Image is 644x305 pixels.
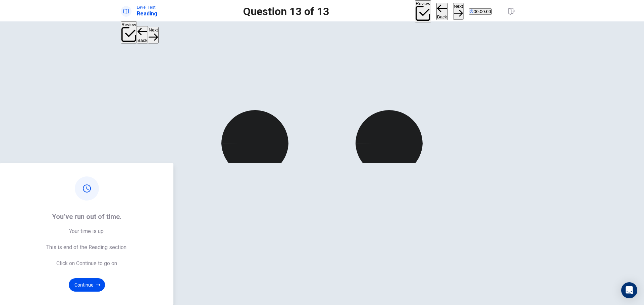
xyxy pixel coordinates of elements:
[46,211,127,222] span: You’ve run out of time.
[621,282,637,298] div: Open Intercom Messenger
[474,9,491,14] span: 00:00:00
[415,0,431,22] button: Review
[137,26,148,44] button: Back
[148,27,158,43] button: Next
[436,3,448,20] button: Back
[243,7,329,15] h1: Question 13 of 13
[137,5,157,10] span: Level Test
[121,21,137,44] button: Review
[453,3,464,19] button: Next
[46,227,127,268] span: Your time is up. This is end of the Reading section. Click on Continue to go on
[137,10,157,18] h1: Reading
[69,278,105,292] button: Continue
